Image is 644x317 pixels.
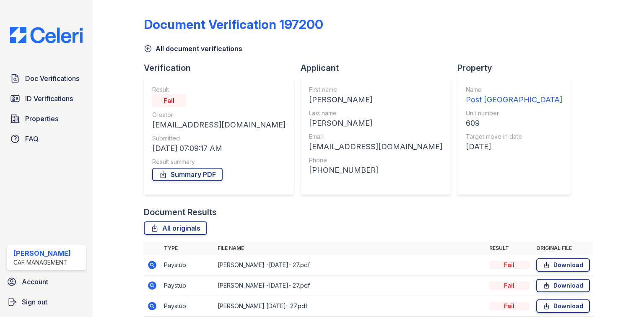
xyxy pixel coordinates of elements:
div: Target move in date [466,133,562,141]
span: Properties [25,114,58,124]
span: Account [22,277,48,287]
div: [EMAIL_ADDRESS][DOMAIN_NAME] [309,141,442,153]
div: Post [GEOGRAPHIC_DATA] [466,94,562,106]
div: [PHONE_NUMBER] [309,164,442,176]
div: CAF Management [13,258,71,267]
img: CE_Logo_Blue-a8612792a0a2168367f1c8372b55b34899dd931a85d93a1a3d3e32e68fde9ad4.png [3,27,89,43]
div: [DATE] [466,141,562,153]
div: Document Results [144,206,217,218]
div: Result [152,86,286,94]
div: [PERSON_NAME] [309,117,442,129]
div: Fail [489,302,530,310]
td: [PERSON_NAME] -[DATE]- 27.pdf [214,275,486,296]
a: Download [536,258,590,272]
div: [PERSON_NAME] [13,248,71,258]
td: Paystub [161,296,214,317]
a: Name Post [GEOGRAPHIC_DATA] [466,86,562,106]
div: Document Verification 197200 [144,17,323,32]
td: [PERSON_NAME] [DATE]- 27.pdf [214,296,486,317]
div: [DATE] 07:09:17 AM [152,143,286,154]
a: ID Verifications [7,90,86,107]
a: Properties [7,110,86,127]
div: 609 [466,117,562,129]
div: Applicant [301,62,457,74]
div: Creator [152,111,286,119]
div: Fail [489,281,530,290]
a: All originals [144,221,207,235]
th: Type [161,242,214,255]
a: Summary PDF [152,168,223,181]
a: Download [536,299,590,313]
a: Account [3,273,89,290]
div: [PERSON_NAME] [309,94,442,106]
span: Doc Verifications [25,73,79,83]
div: Last name [309,109,442,117]
div: Phone [309,156,442,164]
a: Doc Verifications [7,70,86,87]
td: Paystub [161,275,214,296]
div: [EMAIL_ADDRESS][DOMAIN_NAME] [152,119,286,131]
a: Sign out [3,294,89,310]
span: ID Verifications [25,94,73,104]
span: FAQ [25,134,39,144]
span: Sign out [22,297,47,307]
div: Unit number [466,109,562,117]
div: Property [457,62,577,74]
td: Paystub [161,255,214,275]
a: All document verifications [144,44,242,54]
div: First name [309,86,442,94]
div: Fail [152,94,186,107]
th: File name [214,242,486,255]
th: Result [486,242,533,255]
div: Email [309,133,442,141]
div: Name [466,86,562,94]
td: [PERSON_NAME] -[DATE]- 27.pdf [214,255,486,275]
div: Verification [144,62,301,74]
a: Download [536,279,590,292]
div: Submitted [152,134,286,143]
div: Fail [489,261,530,269]
div: Result summary [152,158,286,166]
th: Original file [533,242,593,255]
a: FAQ [7,130,86,147]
